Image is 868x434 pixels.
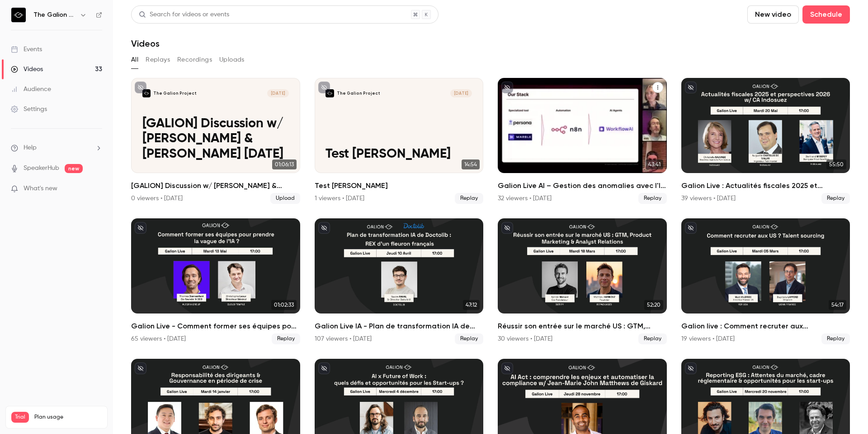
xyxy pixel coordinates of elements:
[24,143,37,153] span: Help
[685,222,697,234] button: unpublished
[681,194,736,203] div: 39 viewers • [DATE]
[11,143,102,153] li: help-dropdown-opener
[11,8,26,22] img: The Galion Project
[267,89,289,97] span: [DATE]
[685,82,697,93] button: unpublished
[498,218,667,344] li: Réussir son entrée sur le marché US : GTM, Product Marketing & Analyst Relations
[681,78,850,204] a: 55:50Galion Live : Actualités fiscales 2025 et perspectives 2026 w/ CA Indosuez39 viewers • [DATE...
[501,222,513,234] button: unpublished
[135,362,146,374] button: unpublished
[131,38,160,49] h1: Videos
[821,193,850,204] span: Replay
[11,45,42,54] div: Events
[272,333,300,344] span: Replay
[135,82,146,93] button: unpublished
[315,321,484,332] h2: Galion Live IA - Plan de transformation IA de Doctolib : REX d'un fleuron français
[139,10,229,19] div: Search for videos or events
[24,164,59,173] a: SpeakerHub
[272,159,297,169] span: 01:06:13
[11,412,29,423] span: Trial
[153,91,196,96] p: The Galion Project
[270,193,300,204] span: Upload
[65,164,83,173] span: new
[463,300,480,310] span: 47:12
[802,5,850,24] button: Schedule
[315,194,364,203] div: 1 viewers • [DATE]
[315,180,484,191] h2: Test [PERSON_NAME]
[177,53,212,67] button: Recordings
[131,218,300,344] li: Galion Live - Comment former ses équipes pour prendre la vague de l'IA ?
[681,334,735,343] div: 19 viewers • [DATE]
[455,193,483,204] span: Replay
[685,362,697,374] button: unpublished
[455,333,483,344] span: Replay
[681,180,850,191] h2: Galion Live : Actualités fiscales 2025 et perspectives 2026 w/ CA Indosuez
[318,362,330,374] button: unpublished
[501,362,513,374] button: unpublished
[131,194,183,203] div: 0 viewers • [DATE]
[498,78,667,204] li: Galion Live AI – Gestion des anomalies avec l'IA : use cases FinTech & IT
[646,159,663,169] span: 43:41
[315,78,484,204] li: Test Amélie
[318,82,330,93] button: unpublished
[644,300,663,310] span: 52:20
[219,53,245,67] button: Uploads
[142,89,151,97] img: [GALION] Discussion w/ JB Rudelle & Armand Thiberge 26.09.2025
[462,159,480,169] span: 14:54
[33,10,76,19] h6: The Galion Project
[325,147,472,162] p: Test [PERSON_NAME]
[142,116,289,162] p: [GALION] Discussion w/ [PERSON_NAME] & [PERSON_NAME] [DATE]
[131,321,300,332] h2: Galion Live - Comment former ses équipes pour prendre la vague de l'IA ?
[638,193,667,204] span: Replay
[315,218,484,344] li: Galion Live IA - Plan de transformation IA de Doctolib : REX d'un fleuron français
[24,184,57,193] span: What's new
[747,5,799,24] button: New video
[315,218,484,344] a: 47:12Galion Live IA - Plan de transformation IA de Doctolib : REX d'un fleuron français107 viewer...
[450,89,472,97] span: [DATE]
[337,91,380,96] p: The Galion Project
[34,414,102,421] span: Plan usage
[135,222,146,234] button: unpublished
[146,53,170,67] button: Replays
[131,218,300,344] a: 01:02:33Galion Live - Comment former ses équipes pour prendre la vague de l'IA ?65 viewers • [DAT...
[131,78,300,204] a: [GALION] Discussion w/ JB Rudelle & Armand Thiberge 26.09.2025The Galion Project[DATE][GALION] Di...
[681,218,850,344] li: Galion live : Comment recruter aux US ? Part 1 : Talent sourcing
[131,5,850,429] section: Videos
[271,300,297,310] span: 01:02:33
[829,300,846,310] span: 54:17
[681,218,850,344] a: 54:17Galion live : Comment recruter aux [GEOGRAPHIC_DATA] ? Part 1 : Talent sourcing19 viewers • ...
[498,334,552,343] div: 30 viewers • [DATE]
[318,222,330,234] button: unpublished
[131,78,300,204] li: [GALION] Discussion w/ JB Rudelle & Armand Thiberge 26.09.2025
[826,159,846,169] span: 55:50
[681,78,850,204] li: Galion Live : Actualités fiscales 2025 et perspectives 2026 w/ CA Indosuez
[821,333,850,344] span: Replay
[315,78,484,204] a: Test Amélie The Galion Project[DATE]Test [PERSON_NAME]14:54Test [PERSON_NAME]1 viewers • [DATE]Re...
[131,180,300,191] h2: [GALION] Discussion w/ [PERSON_NAME] & [PERSON_NAME] [DATE]
[325,89,334,97] img: Test Amélie
[498,218,667,344] a: 52:20Réussir son entrée sur le marché US : GTM, Product Marketing & Analyst Relations30 viewers •...
[11,85,51,94] div: Audience
[498,180,667,191] h2: Galion Live AI – Gestion des anomalies avec l'IA : use cases FinTech & IT
[11,65,43,74] div: Videos
[315,334,372,343] div: 107 viewers • [DATE]
[638,333,667,344] span: Replay
[131,334,186,343] div: 65 viewers • [DATE]
[501,82,513,93] button: unpublished
[11,105,47,114] div: Settings
[498,78,667,204] a: 43:41Galion Live AI – Gestion des anomalies avec l'IA : use cases FinTech & IT32 viewers • [DATE]...
[131,53,138,67] button: All
[498,194,552,203] div: 32 viewers • [DATE]
[498,321,667,332] h2: Réussir son entrée sur le marché US : GTM, Product Marketing & Analyst Relations
[681,321,850,332] h2: Galion live : Comment recruter aux [GEOGRAPHIC_DATA] ? Part 1 : Talent sourcing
